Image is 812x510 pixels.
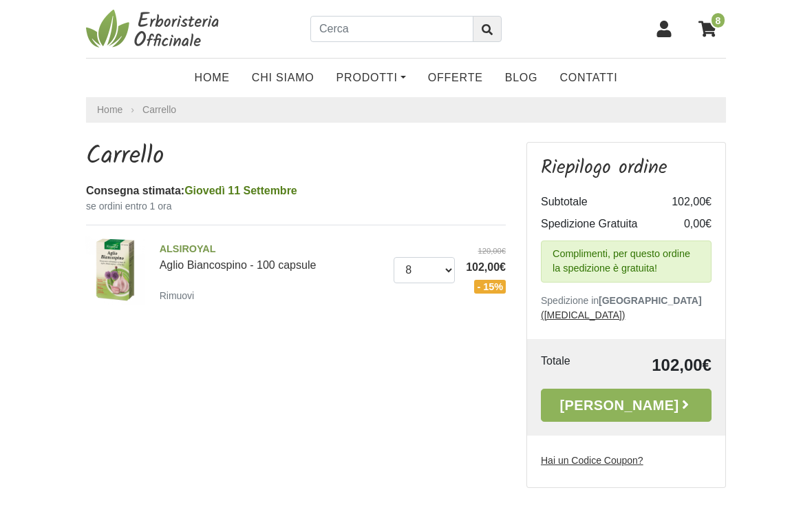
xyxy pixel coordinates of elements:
label: Hai un Codice Coupon? [541,453,643,468]
img: Aglio Biancospino - 100 capsule [81,236,149,305]
td: Subtotale [541,191,656,213]
a: Prodotti [325,64,417,92]
b: [GEOGRAPHIC_DATA] [599,295,702,306]
nav: breadcrumb [86,97,726,123]
a: Chi Siamo [241,64,325,92]
a: Carrello [142,104,176,115]
td: 0,00€ [656,213,712,235]
span: ALSIROYAL [160,242,384,257]
a: Home [97,103,122,117]
a: OFFERTE [417,64,494,92]
a: 8 [692,12,726,46]
a: Home [184,64,241,92]
a: ALSIROYALAglio Biancospino - 100 capsule [160,242,384,271]
span: - 15% [474,280,506,294]
span: Giovedì 11 Settembre [184,185,297,196]
small: Rimuovi [160,290,195,301]
span: 102,00€ [465,259,506,276]
div: Consegna stimata: [86,183,506,199]
td: Totale [541,353,597,378]
h3: Riepilogo ordine [541,156,712,180]
span: 8 [710,12,726,29]
td: 102,00€ [597,353,712,378]
u: Hai un Codice Coupon? [541,455,643,466]
a: Blog [494,64,549,92]
small: se ordini entro 1 ora [86,199,506,214]
p: Spedizione in [541,294,712,323]
div: Complimenti, per questo ordine la spedizione è gratuita! [541,241,712,283]
h1: Carrello [86,142,506,172]
del: 120,00€ [465,245,506,257]
a: [PERSON_NAME] [541,389,712,422]
input: Cerca [310,16,473,42]
td: Spedizione Gratuita [541,213,656,235]
a: ([MEDICAL_DATA]) [541,309,625,320]
td: 102,00€ [656,191,712,213]
img: Erboristeria Officinale [86,8,224,50]
a: Contatti [548,64,628,92]
a: Rimuovi [160,287,200,304]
